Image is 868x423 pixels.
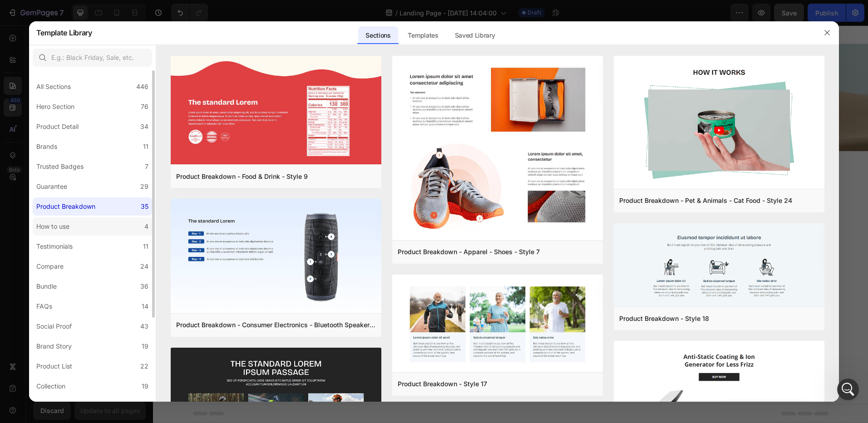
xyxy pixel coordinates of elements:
[400,26,445,44] div: Templates
[46,231,117,239] a: [URL][DOMAIN_NAME]
[36,121,79,132] div: Product Detail
[44,5,103,11] h1: [PERSON_NAME]
[156,294,170,308] button: 发送消息…
[7,44,174,128] div: Harry说…
[142,4,159,21] button: 主页
[40,89,354,104] div: Replace this text with your content
[140,281,148,292] div: 36
[39,25,90,32] b: [PERSON_NAME]
[141,101,148,112] div: 76
[36,201,95,212] div: Product Breakdown
[15,245,142,254] div: 请在您那边再次确认是否有效。
[391,171,459,179] span: then drag & drop elements
[8,278,174,294] textarea: 发消息...
[614,223,824,309] img: pb18.png
[36,381,65,392] div: Collection
[619,195,792,206] div: Product Breakdown - Pet & Animals - Cat Food - Style 24
[176,320,376,330] div: Product Breakdown - Consumer Electronics - Bluetooth Speaker - Style 8
[15,177,142,213] div: 我想告诉您，[PERSON_NAME]的产品选项应用程序已经修复了您商店的问题。现在，颜色选项链接到产品图片，当添加选项时，总价格会相应更新，如下视频所示：
[140,361,148,372] div: 22
[15,261,89,266] div: [PERSON_NAME] • 1 小时前
[145,161,148,172] div: 7
[398,159,453,169] div: Add blank section
[448,26,503,44] div: Saved Library
[15,58,142,85] div: 我是 GemPages 支持团队的 [PERSON_NAME]，欢迎加入讨论，继续协助您处理正在进行的案件。
[29,297,36,305] button: GIF 选取器
[136,81,148,92] div: 446
[7,141,174,279] div: Tina说…
[171,199,381,315] img: pb8.png
[33,49,152,67] input: E.g.: Black Friday, Sale, etc.
[36,81,71,92] div: All Sections
[15,231,142,240] div: 链接检查：
[36,301,52,312] div: FAQs
[336,139,379,148] span: Add section
[140,121,148,132] div: 34
[144,401,148,412] div: 3
[15,218,85,226] a: [URL][DOMAIN_NAME]
[159,4,176,20] div: 关闭
[140,321,148,332] div: 43
[143,141,148,152] div: 11
[36,261,64,272] div: Compare
[36,161,84,172] div: Trusted Badges
[14,297,21,305] button: 表情符号选取器
[142,381,148,392] div: 19
[7,44,149,121] div: 您好，我是 GemPages 支持团队的 [PERSON_NAME]，欢迎加入讨论，继续协助您处理正在进行的案件。感谢您的理解。 我们的开发团队正在处理中，我们会尽快向您更新。 同时，如果您有任...
[171,56,381,166] img: pb9.png
[41,34,353,89] p: 分享你的专属窗帘，赢取海量积分
[144,221,148,232] div: 4
[7,23,174,44] div: Harry说…
[44,11,97,20] p: 过去 15 分钟内在线
[36,241,73,252] div: Testimonials
[260,159,315,169] div: Choose templates
[15,89,142,116] div: 感谢您的理解。 我们的开发团队正在处理中，我们会尽快向您更新。 同时，如果您有任何其他问题，请随时告诉我。
[7,129,174,141] div: 8 月 27 日
[36,21,92,44] h2: Template Library
[176,171,308,182] div: Product Breakdown - Food & Drink - Style 9
[36,401,62,412] div: Blog List
[331,159,379,169] div: Generate layout
[36,361,72,372] div: Product List
[141,201,148,212] div: 35
[837,379,859,400] iframe: Intercom live chat
[15,147,142,173] div: 您好，我希望您有一个愉快的一天！我是[PERSON_NAME]。请允许我加入这次聊天，为您提供持续的支持。
[43,297,50,305] button: 上传附件
[15,49,142,58] div: 您好，
[619,313,709,324] div: Product Breakdown - Style 18
[398,379,487,389] div: Product Breakdown - Style 17
[142,301,148,312] div: 14
[142,341,148,352] div: 19
[36,221,69,232] div: How to use
[40,33,354,89] h2: Rich Text Editor. Editing area: main
[6,4,23,21] button: go back
[36,341,72,352] div: Brand Story
[143,241,148,252] div: 11
[140,261,148,272] div: 24
[36,281,57,292] div: Bundle
[26,5,40,20] img: Profile image for Tina
[7,141,149,259] div: 您好，我希望您有一个愉快的一天！我是[PERSON_NAME]。请允许我加入这次聊天，为您提供持续的支持。我想告诉您，[PERSON_NAME]的产品选项应用程序已经修复了您商店的问题。现在，颜...
[392,56,603,242] img: pb7.png
[36,101,74,112] div: Hero Section
[36,321,72,332] div: Social Proof
[614,56,824,191] img: pb24.png
[358,26,398,44] div: Sections
[36,181,67,192] div: Guarantee
[27,24,36,33] img: Profile image for Harry
[398,246,540,257] div: Product Breakdown - Apparel - Shoes - Style 7
[39,25,155,33] div: joined the conversation
[36,141,57,152] div: Brands
[500,65,548,72] div: Drop element here
[140,181,148,192] div: 29
[330,171,379,179] span: from URL or image
[392,275,603,374] img: pb17.png
[256,171,318,179] span: inspired by CRO experts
